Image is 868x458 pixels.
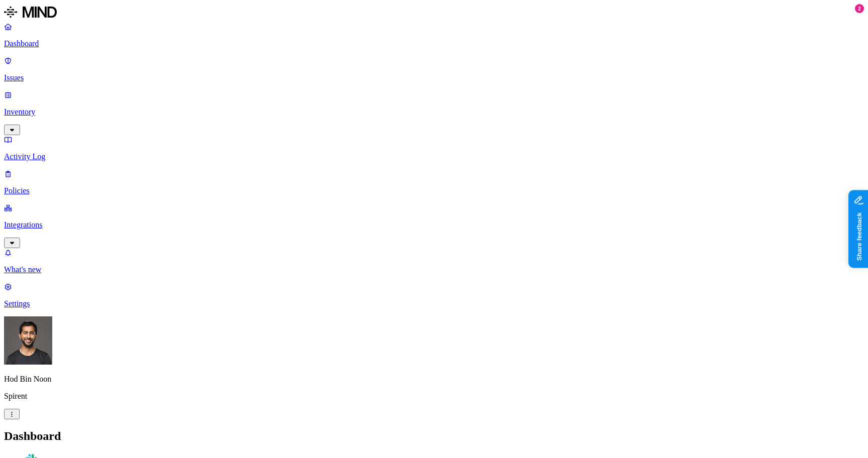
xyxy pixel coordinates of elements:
p: What's new [4,265,864,274]
h2: Dashboard [4,429,864,443]
p: Spirent [4,392,864,401]
p: Settings [4,299,864,308]
p: Policies [4,186,864,195]
img: Hod Bin Noon [4,316,52,365]
img: MIND [4,4,57,20]
a: Integrations [4,203,864,247]
p: Activity Log [4,152,864,161]
p: Inventory [4,107,864,117]
p: Dashboard [4,39,864,48]
a: Dashboard [4,22,864,48]
p: Issues [4,73,864,82]
a: Policies [4,169,864,195]
a: Inventory [4,90,864,134]
a: Issues [4,56,864,82]
p: Integrations [4,220,864,230]
a: What's new [4,248,864,274]
a: Activity Log [4,135,864,161]
a: Settings [4,282,864,308]
a: MIND [4,4,864,22]
div: 2 [855,4,864,13]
